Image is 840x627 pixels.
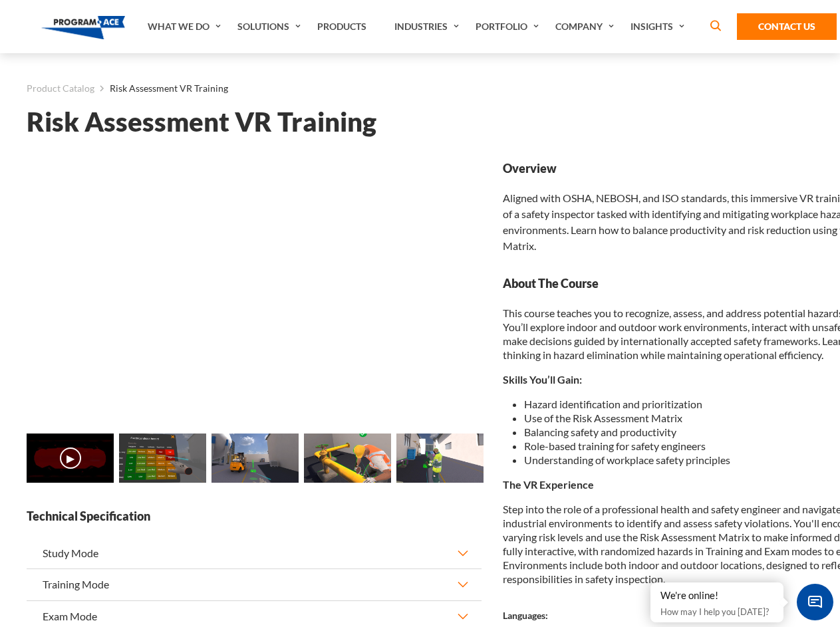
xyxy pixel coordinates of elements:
[27,434,114,483] img: Risk Assessment VR Training - Video 0
[304,434,391,483] img: Risk Assessment VR Training - Preview 3
[797,584,833,620] span: Chat Widget
[60,447,81,469] button: ▶
[27,538,482,568] button: Study Mode
[660,589,773,602] div: We're online!
[41,16,126,39] img: Program-Ace
[27,508,482,525] strong: Technical Specification
[119,434,206,483] img: Risk Assessment VR Training - Preview 1
[94,80,228,97] li: Risk Assessment VR Training
[396,434,484,483] img: Risk Assessment VR Training - Preview 4
[211,434,299,483] img: Risk Assessment VR Training - Preview 2
[503,610,548,621] strong: Languages:
[27,160,482,416] iframe: Risk Assessment VR Training - Video 0
[660,604,773,620] p: How may I help you [DATE]?
[27,80,94,97] a: Product Catalog
[27,569,482,600] button: Training Mode
[737,13,837,40] a: Contact Us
